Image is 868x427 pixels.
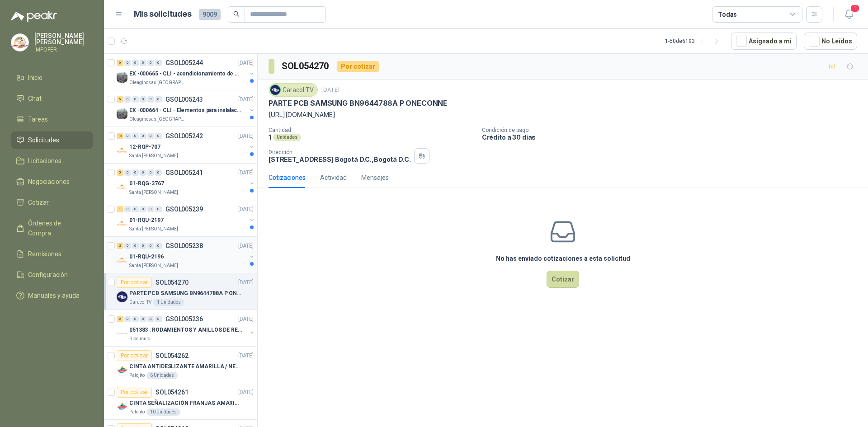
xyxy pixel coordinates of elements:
[269,155,410,163] p: [STREET_ADDRESS] Bogotá D.C. , Bogotá D.C.
[117,401,127,412] img: Company Logo
[117,206,123,212] div: 1
[482,127,864,133] p: Condición de pago
[117,243,123,249] div: 2
[320,173,347,183] div: Actividad
[147,169,154,176] div: 0
[117,182,127,192] img: Company Logo
[156,352,189,359] p: SOL054262
[238,388,254,397] p: [DATE]
[117,328,127,339] img: Company Logo
[117,277,152,288] div: Por cotizar
[731,33,797,50] button: Asignado a mi
[11,152,93,169] a: Licitaciones
[146,372,178,379] div: 6 Unidades
[129,362,242,371] p: CINTA ANTIDESLIZANTE AMARILLA / NEGRA
[155,133,162,139] div: 0
[132,60,139,66] div: 0
[165,133,203,139] p: GSOL005242
[129,106,242,115] p: EX -000664 - CLI - Elementos para instalacion de c
[28,249,61,259] span: Remisiones
[117,167,255,196] a: 5 0 0 0 0 0 GSOL005241[DATE] Company Logo01-RQG-3767Santa [PERSON_NAME]
[147,133,154,139] div: 0
[269,99,448,108] p: PARTE PCB SAMSUNG BN9644788A P ONECONNE
[269,127,475,133] p: Cantidad
[129,289,242,298] p: PARTE PCB SAMSUNG BN9644788A P ONECONNE
[140,60,146,66] div: 0
[129,262,178,269] p: Santa [PERSON_NAME]
[132,133,139,139] div: 0
[156,279,189,286] p: SOL054270
[238,169,254,177] p: [DATE]
[147,96,154,103] div: 0
[156,389,189,395] p: SOL054261
[140,316,146,322] div: 0
[28,197,49,207] span: Cotizar
[155,316,162,322] div: 0
[11,69,93,86] a: Inicio
[132,169,139,176] div: 0
[153,299,184,306] div: 1 Unidades
[804,33,857,50] button: No Leídos
[129,189,178,196] p: Santa [PERSON_NAME]
[117,133,123,139] div: 15
[147,206,154,212] div: 0
[482,133,864,141] p: Crédito a 30 días
[238,315,254,324] p: [DATE]
[147,243,154,249] div: 0
[134,8,192,21] h1: Mis solicitudes
[28,114,48,124] span: Tareas
[104,273,257,310] a: Por cotizarSOL054270[DATE] Company LogoPARTE PCB SAMSUNG BN9644788A P ONECONNECaracol TV1 Unidades
[117,291,127,302] img: Company Logo
[117,108,127,119] img: Company Logo
[155,96,162,103] div: 0
[11,287,93,304] a: Manuales y ayuda
[337,61,379,72] div: Por cotizar
[273,134,301,141] div: Unidades
[117,314,255,343] a: 2 0 0 0 0 0 GSOL005236[DATE] Company Logo051383 : RODAMIENTOS Y ANILLOS DE RETENCION RUEDASBiocir...
[155,206,162,212] div: 0
[117,60,123,66] div: 6
[11,131,93,149] a: Solicitudes
[129,70,242,78] p: EX -000665 - CLI - acondicionamiento de caja para
[321,86,340,94] p: [DATE]
[11,34,28,51] img: Company Logo
[718,9,737,19] div: Todas
[34,33,93,45] p: [PERSON_NAME] [PERSON_NAME]
[117,316,123,322] div: 2
[547,271,579,288] button: Cotizar
[140,243,146,249] div: 0
[238,352,254,360] p: [DATE]
[132,243,139,249] div: 0
[129,143,160,151] p: 12-RQP-707
[124,169,131,176] div: 0
[129,179,164,188] p: 01-RQG-3767
[28,177,70,187] span: Negociaciones
[269,133,271,141] p: 1
[11,215,93,242] a: Órdenes de Compra
[129,253,164,261] p: 01-RQU-2196
[165,316,203,322] p: GSOL005236
[117,240,255,269] a: 2 0 0 0 0 0 GSOL005238[DATE] Company Logo01-RQU-2196Santa [PERSON_NAME]
[11,266,93,283] a: Configuración
[104,347,257,383] a: Por cotizarSOL054262[DATE] Company LogoCINTA ANTIDESLIZANTE AMARILLA / NEGRAPatojito6 Unidades
[28,94,42,103] span: Chat
[117,387,152,398] div: Por cotizar
[129,216,164,225] p: 01-RQU-2197
[850,4,860,13] span: 1
[132,316,139,322] div: 0
[238,95,254,104] p: [DATE]
[124,243,131,249] div: 0
[117,218,127,229] img: Company Logo
[28,218,85,238] span: Órdenes de Compra
[11,245,93,263] a: Remisiones
[129,372,145,379] p: Patojito
[129,408,145,416] p: Patojito
[28,156,61,166] span: Licitaciones
[129,335,150,343] p: Biocirculo
[361,173,389,183] div: Mensajes
[238,59,254,67] p: [DATE]
[165,206,203,212] p: GSOL005239
[129,299,151,306] p: Caracol TV
[155,60,162,66] div: 0
[165,243,203,249] p: GSOL005238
